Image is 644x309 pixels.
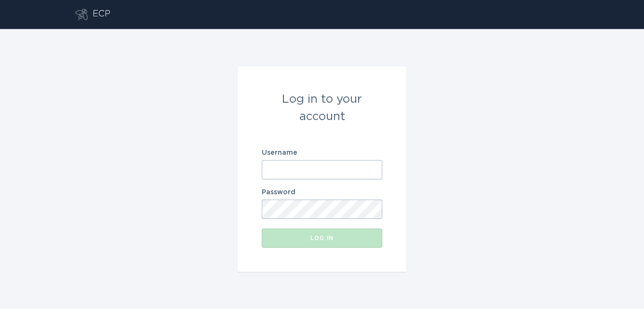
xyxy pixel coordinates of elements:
[75,9,88,20] button: Go to dashboard
[262,189,382,196] label: Password
[262,149,382,156] label: Username
[93,9,110,20] div: ECP
[262,228,382,248] button: Log in
[262,91,382,125] div: Log in to your account
[267,235,377,241] div: Log in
